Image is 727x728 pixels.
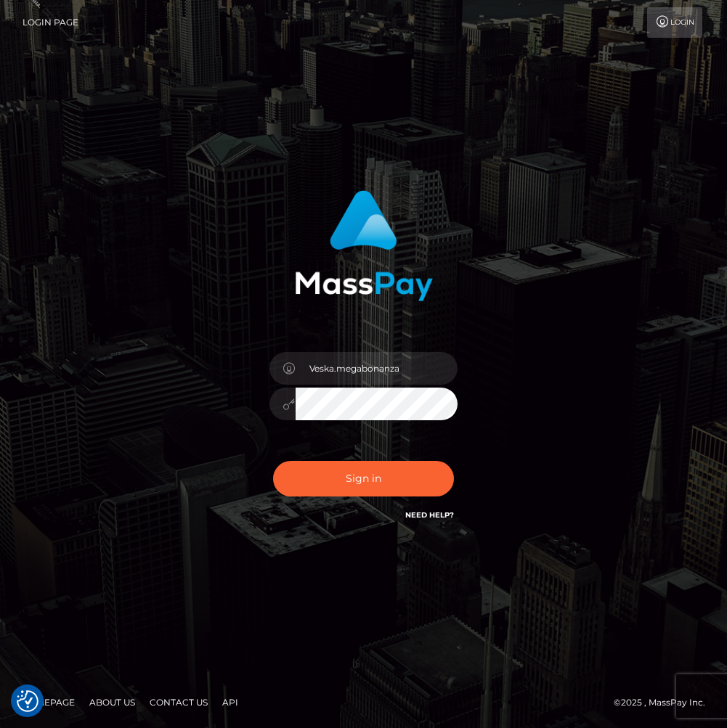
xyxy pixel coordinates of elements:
a: Login [647,7,702,38]
button: Sign in [273,461,455,496]
a: Contact Us [144,691,214,713]
img: Revisit consent button [17,690,38,712]
a: About Us [84,691,141,713]
a: Homepage [16,691,81,713]
a: Need Help? [405,510,454,520]
a: Login Page [23,7,78,38]
div: © 2025 , MassPay Inc. [614,695,716,711]
button: Consent Preferences [17,690,38,712]
input: Username... [296,352,458,385]
img: MassPay Login [295,190,433,301]
a: API [216,691,244,713]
